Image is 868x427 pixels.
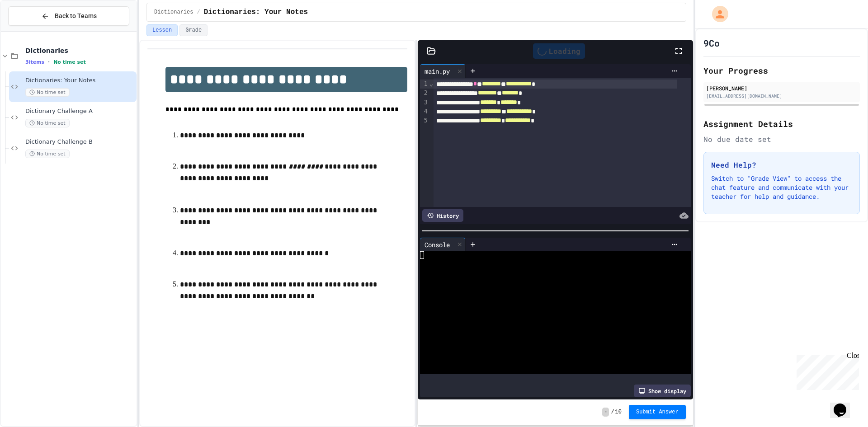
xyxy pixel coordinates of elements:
[793,352,859,390] iframe: chat widget
[629,405,686,419] button: Submit Answer
[53,59,86,65] span: No time set
[420,89,429,98] div: 2
[204,7,308,18] span: Dictionaries: Your Notes
[146,24,178,36] button: Lesson
[25,47,135,55] span: Dictionaries
[154,9,193,16] span: Dictionaries
[8,6,129,26] button: Back to Teams
[429,80,434,87] span: Fold line
[420,66,454,76] div: main.py
[420,116,429,125] div: 5
[179,24,208,36] button: Grade
[611,408,614,416] span: /
[25,150,70,158] span: No time set
[830,391,859,418] iframe: chat widget
[197,9,200,16] span: /
[25,119,70,127] span: No time set
[711,160,852,170] h3: Need Help?
[703,4,731,24] div: My Account
[420,107,429,116] div: 4
[636,408,679,416] span: Submit Answer
[703,64,860,77] h2: Your Progress
[4,4,62,57] div: Chat with us now!Close
[420,64,466,78] div: main.py
[25,138,135,146] span: Dictionary Challenge B
[703,117,860,130] h2: Assignment Details
[602,408,609,417] span: -
[25,108,135,115] span: Dictionary Challenge A
[703,134,860,145] div: No due date set
[55,11,97,21] span: Back to Teams
[420,240,454,249] div: Console
[420,98,429,107] div: 3
[25,59,44,65] span: 3 items
[533,43,585,59] div: Loading
[711,174,852,201] p: Switch to "Grade View" to access the chat feature and communicate with your teacher for help and ...
[420,238,466,251] div: Console
[25,88,70,97] span: No time set
[615,408,622,416] span: 10
[706,93,857,99] div: [EMAIL_ADDRESS][DOMAIN_NAME]
[422,209,463,222] div: History
[25,77,135,84] span: Dictionaries: Your Notes
[634,385,691,397] div: Show display
[703,37,720,49] h1: 9Co
[420,80,429,89] div: 1
[706,84,857,92] div: [PERSON_NAME]
[48,58,50,66] span: •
